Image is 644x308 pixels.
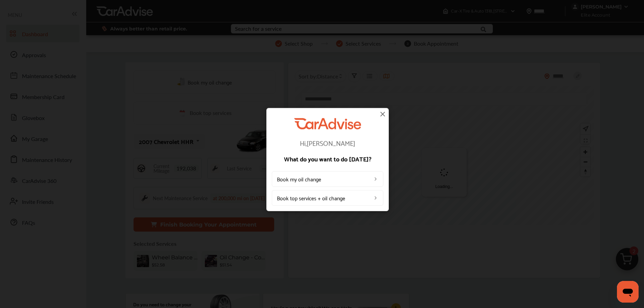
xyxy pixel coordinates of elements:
[272,139,383,146] p: Hi, [PERSON_NAME]
[373,176,378,182] img: left_arrow_icon.0f472efe.svg
[272,171,383,187] a: Book my oil change
[617,281,639,303] iframe: Button to launch messaging window
[294,118,361,129] img: CarAdvise Logo
[272,190,383,206] a: Book top services + oil change
[373,195,378,200] img: left_arrow_icon.0f472efe.svg
[379,110,387,118] img: close-icon.a004319c.svg
[272,156,383,162] p: What do you want to do [DATE]?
